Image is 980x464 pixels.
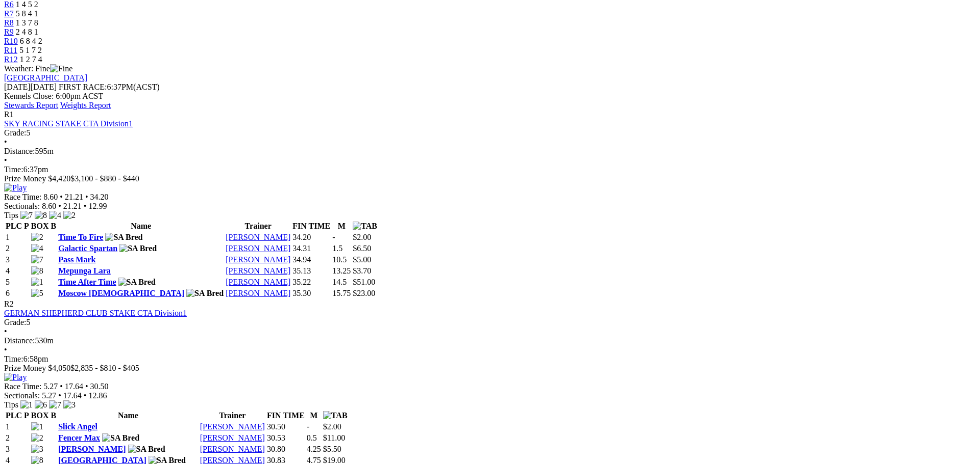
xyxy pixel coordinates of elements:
a: Stewards Report [4,101,58,110]
td: 34.94 [292,255,331,265]
div: 5 [4,318,968,327]
img: 6 [35,400,47,410]
img: Fine [50,64,72,73]
td: 3 [5,444,30,454]
a: [PERSON_NAME] [226,266,290,275]
span: $11.00 [323,433,345,442]
span: Race Time: [4,382,41,391]
span: PLC [6,411,22,420]
img: SA Bred [118,278,156,287]
img: TAB [323,411,348,420]
span: 17.64 [63,391,82,400]
a: [PERSON_NAME] [226,278,290,286]
a: [PERSON_NAME] [200,433,265,442]
div: 6:58pm [4,354,968,364]
img: 1 [31,278,43,287]
text: 1.5 [332,244,342,253]
a: SKY RACING STAKE CTA Division1 [4,119,133,128]
span: • [84,202,87,210]
td: 35.13 [292,266,331,276]
span: $5.50 [323,445,341,453]
a: R10 [4,37,18,45]
th: FIN TIME [292,221,331,231]
a: [PERSON_NAME] [58,445,126,453]
td: 2 [5,243,30,254]
span: $2.00 [353,233,371,241]
td: 2 [5,433,30,443]
span: • [4,345,7,354]
span: R2 [4,299,14,308]
a: [PERSON_NAME] [226,233,290,241]
span: • [4,156,7,165]
a: Moscow [DEMOGRAPHIC_DATA] [58,289,184,297]
span: Time: [4,354,23,363]
span: 34.20 [90,193,109,201]
td: 35.30 [292,288,331,298]
td: 3 [5,255,30,265]
span: Time: [4,165,23,174]
a: [PERSON_NAME] [200,445,265,453]
span: $3,100 - $880 - $440 [70,174,139,183]
td: 1 [5,422,30,432]
text: 0.5 [307,433,317,442]
td: 30.50 [266,422,305,432]
span: 2 4 8 1 [16,28,38,36]
text: - [307,422,309,431]
a: R11 [4,46,17,54]
span: 5.27 [42,391,56,400]
span: 12.86 [88,391,107,400]
text: 14.5 [332,278,347,286]
img: 7 [49,400,61,410]
span: 1 3 7 8 [16,18,38,27]
td: 30.53 [266,433,305,443]
span: $6.50 [353,244,371,253]
span: $5.00 [353,255,371,264]
a: Time After Time [58,278,116,286]
img: Play [4,373,27,382]
span: 17.64 [65,382,83,391]
text: 10.5 [332,255,347,264]
span: 21.21 [65,193,83,201]
td: 1 [5,232,30,242]
div: Prize Money $4,050 [4,364,968,373]
span: 30.50 [90,382,109,391]
span: • [4,327,7,336]
img: 4 [49,211,61,220]
a: R9 [4,28,14,36]
span: 5.27 [43,382,58,391]
span: $2.00 [323,422,341,431]
a: R7 [4,9,14,18]
td: 5 [5,277,30,287]
span: 6:37PM(ACST) [59,83,160,91]
span: [DATE] [4,83,57,91]
img: 2 [63,211,76,220]
td: 4 [5,266,30,276]
span: P [24,222,29,230]
a: Pass Mark [58,255,95,264]
span: Tips [4,211,18,220]
img: 3 [63,400,76,410]
a: Fencer Max [58,433,100,442]
th: FIN TIME [266,411,305,421]
span: R12 [4,55,18,64]
div: 595m [4,147,968,156]
th: Name [58,411,199,421]
img: SA Bred [186,289,224,298]
span: • [85,193,88,201]
span: BOX [31,222,49,230]
span: Grade: [4,128,27,137]
th: M [332,221,351,231]
img: Play [4,183,27,193]
span: 21.21 [63,202,82,210]
td: 34.20 [292,232,331,242]
span: $2,835 - $810 - $405 [70,364,139,372]
span: • [84,391,87,400]
img: 3 [31,445,43,454]
span: 6 8 4 2 [20,37,42,45]
td: 30.80 [266,444,305,454]
div: 6:37pm [4,165,968,174]
a: Galactic Spartan [58,244,117,253]
span: [DATE] [4,83,31,91]
span: 8.60 [42,202,56,210]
